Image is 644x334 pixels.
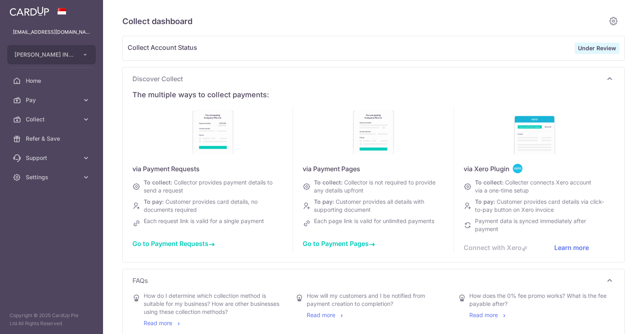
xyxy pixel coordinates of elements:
[469,292,610,308] div: How does the 0% fee promo works? What is the fee payable after?
[592,310,636,330] iframe: Opens a widget where you can find more information
[144,320,182,326] a: Read more
[475,179,504,186] span: To collect:
[144,217,264,224] span: Each request link is valid for a single payment
[144,292,284,316] div: How do I determine which collection method is suitable for my business? How are other businesses ...
[314,198,424,213] span: Customer provides all details with supporting document
[122,15,605,28] h5: Collect dashboard
[314,217,434,224] span: Each page link is valid for unlimited payments
[132,276,605,285] span: FAQs
[7,45,96,64] button: [PERSON_NAME] INTERIOR PTE LTD
[26,115,79,123] span: Collect
[26,173,79,181] span: Settings
[475,198,495,205] span: To pay:
[26,77,79,85] span: Home
[10,6,49,16] img: CardUp
[188,106,237,154] img: discover-payment-requests-886a7fde0c649710a92187107502557eb2ad8374a8eb2e525e76f9e186b9ffba.jpg
[578,45,616,51] strong: Under Review
[314,198,334,205] span: To pay:
[132,276,615,285] p: FAQs
[307,311,345,318] a: Read more
[469,311,508,318] a: Read more
[475,198,604,213] span: Customer provides card details via click-to-pay button on Xero invoice
[475,179,591,194] span: Collecter connects Xero account via a one-time setup
[132,164,293,174] div: via Payment Requests
[13,28,90,36] p: [EMAIL_ADDRESS][DOMAIN_NAME]
[144,198,258,213] span: Customer provides card details, no documents required
[349,106,397,154] img: discover-payment-pages-940d318898c69d434d935dddd9c2ffb4de86cb20fe041a80db9227a4a91428ac.jpg
[132,74,605,84] span: Discover Collect
[14,51,74,59] span: [PERSON_NAME] INTERIOR PTE LTD
[475,217,586,232] span: Payment data is synced immediately after payment
[144,179,272,194] span: Collector provides payment details to send a request
[303,240,375,248] a: Go to Payment Pages
[510,106,558,154] img: discover-xero-sg-b5e0f4a20565c41d343697c4b648558ec96bb2b1b9ca64f21e4d1c2465932dfb.jpg
[132,90,615,100] div: The multiple ways to collect payments:
[314,179,436,194] span: Collector is not required to provide any details upfront
[307,292,447,308] div: How will my customers and I be notified from payment creation to completion?
[26,135,79,143] span: Refer & Save
[303,164,453,174] div: via Payment Pages
[132,240,215,248] a: Go to Payment Requests
[554,244,589,252] a: Learn more
[314,179,343,186] span: To collect:
[464,164,615,174] div: via Xero Plugin
[144,179,172,186] span: To collect:
[128,43,575,54] span: Collect Account Status
[26,154,79,162] span: Support
[513,164,522,174] img: <span class="translation_missing" title="translation missing: en.collect_dashboard.discover.cards...
[132,74,615,84] p: Discover Collect
[132,87,615,256] div: Discover Collect
[144,198,164,205] span: To pay:
[26,96,79,104] span: Pay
